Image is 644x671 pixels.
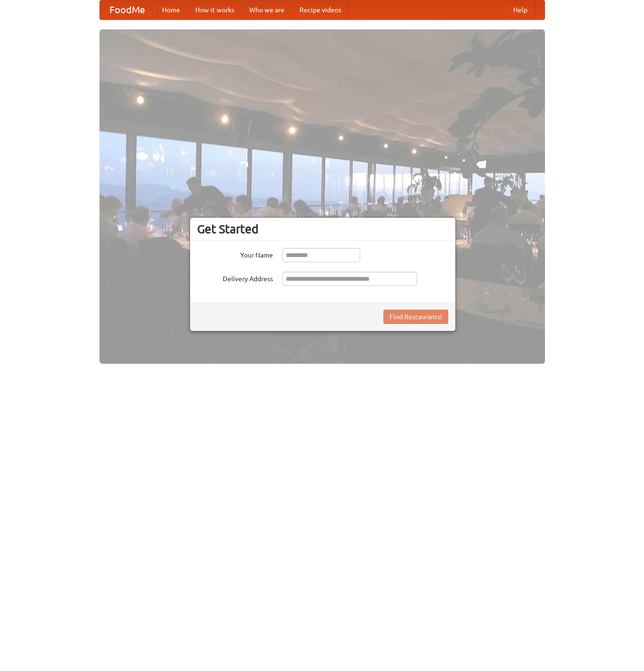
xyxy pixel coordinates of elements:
[197,222,448,236] h3: Get Started
[242,0,292,19] a: Who we are
[197,248,273,260] label: Your Name
[197,272,273,284] label: Delivery Address
[292,0,349,19] a: Recipe videos
[100,0,154,19] a: FoodMe
[188,0,242,19] a: How it works
[383,310,448,324] button: Find Restaurants!
[506,0,535,19] a: Help
[154,0,188,19] a: Home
